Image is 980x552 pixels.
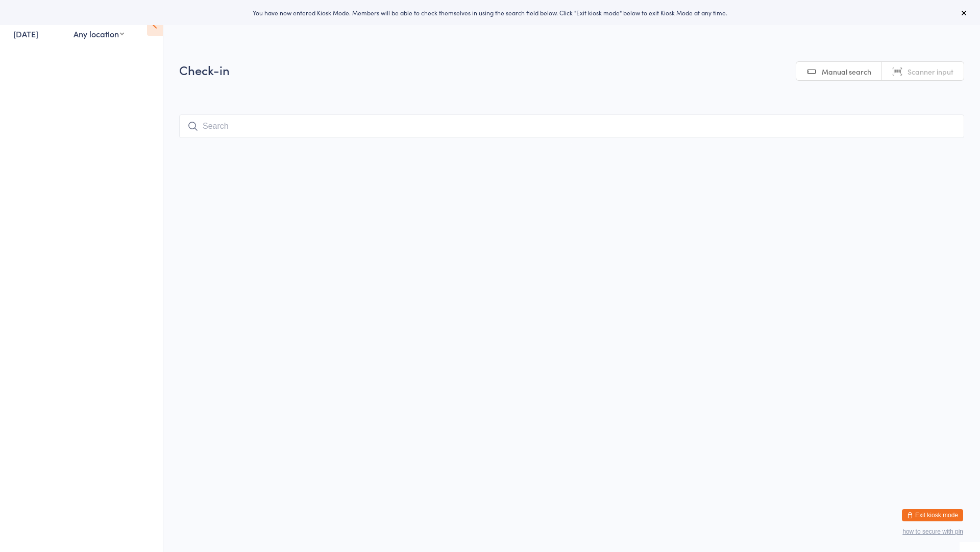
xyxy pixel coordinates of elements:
h2: Check-in [179,61,964,78]
div: Any location [73,28,124,39]
div: You have now entered Kiosk Mode. Members will be able to check themselves in using the search fie... [16,8,964,17]
span: Manual search [822,66,871,77]
button: how to secure with pin [902,528,963,535]
input: Search [179,114,964,138]
a: [DATE] [13,28,38,39]
button: Exit kiosk mode [902,509,963,521]
span: Scanner input [908,66,953,77]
